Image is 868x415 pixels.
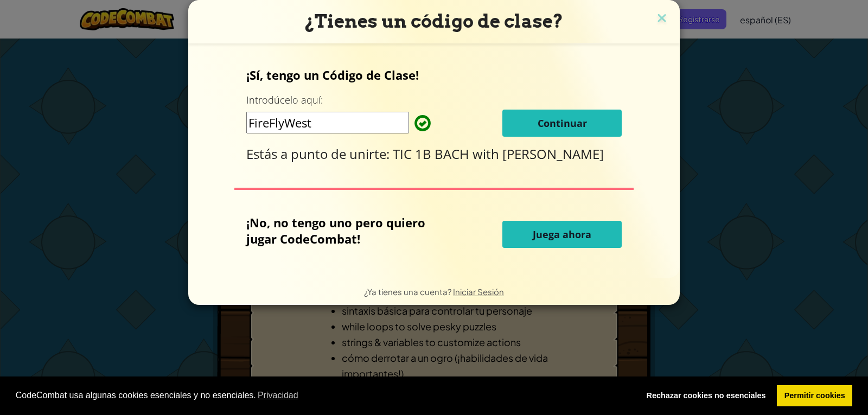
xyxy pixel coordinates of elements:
[473,145,502,163] span: with
[502,110,622,137] button: Continuar
[502,221,622,248] button: Juega ahora
[502,145,604,163] span: [PERSON_NAME]
[246,214,449,247] p: ¡No, no tengo uno pero quiero jugar CodeCombat!
[246,145,393,163] span: Estás a punto de unirte:
[246,93,323,107] label: Introdúcelo aquí:
[655,11,669,27] img: close icon
[246,67,622,83] p: ¡Sí, tengo un Código de Clase!
[305,10,563,32] span: ¿Tienes un código de clase?
[256,387,300,404] a: learn more about cookies
[639,385,773,407] a: deny cookies
[16,387,630,404] span: CodeCombat usa algunas cookies esenciales y no esenciales.
[453,286,504,297] a: Iniciar Sesión
[364,286,453,297] span: ¿Ya tienes una cuenta?
[777,385,852,407] a: allow cookies
[538,117,587,130] span: Continuar
[393,145,473,163] span: TIC 1B BACH
[533,228,591,241] span: Juega ahora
